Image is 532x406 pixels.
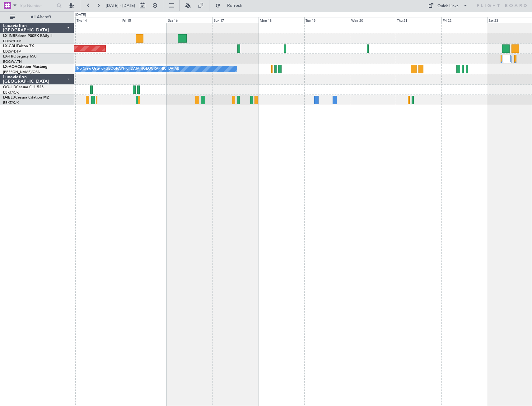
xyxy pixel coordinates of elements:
[3,90,19,95] a: EBKT/KJK
[167,17,212,23] div: Sat 16
[222,3,248,8] span: Refresh
[3,96,15,99] span: D-IBLU
[16,15,66,19] span: All Aircraft
[259,17,304,23] div: Mon 18
[19,1,55,10] input: Trip Number
[441,17,487,23] div: Fri 22
[350,17,396,23] div: Wed 20
[304,17,350,23] div: Tue 19
[3,85,16,89] span: OO-JID
[3,55,36,58] a: LX-TROLegacy 650
[3,70,40,74] a: [PERSON_NAME]/QSA
[212,17,258,23] div: Sun 17
[212,1,250,11] button: Refresh
[75,12,86,18] div: [DATE]
[75,17,121,23] div: Thu 14
[3,44,34,48] a: LX-GBHFalcon 7X
[3,85,44,89] a: OO-JIDCessna CJ1 525
[437,3,459,9] div: Quick Links
[121,17,167,23] div: Fri 15
[396,17,441,23] div: Thu 21
[3,55,16,58] span: LX-TRO
[3,100,19,105] a: EBKT/KJK
[3,44,17,48] span: LX-GBH
[425,1,471,11] button: Quick Links
[3,65,48,69] a: LX-AOACitation Mustang
[3,65,17,69] span: LX-AOA
[3,34,15,38] span: LX-INB
[77,64,179,74] div: No Crew Ostend-[GEOGRAPHIC_DATA] ([GEOGRAPHIC_DATA])
[3,59,22,64] a: EGGW/LTN
[3,34,52,38] a: LX-INBFalcon 900EX EASy II
[3,39,21,44] a: EDLW/DTM
[3,96,49,99] a: D-IBLUCessna Citation M2
[106,3,135,8] span: [DATE] - [DATE]
[7,12,68,22] button: All Aircraft
[3,49,21,54] a: EDLW/DTM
